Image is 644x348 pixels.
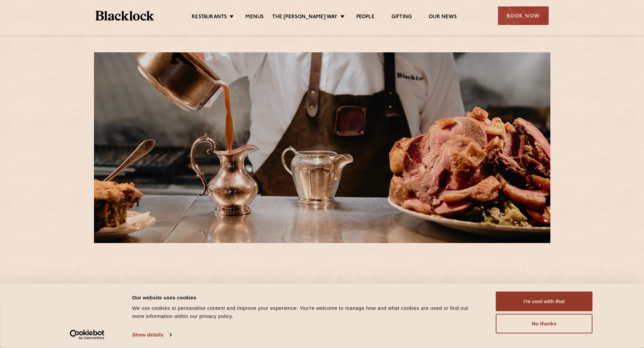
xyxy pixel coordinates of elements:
[498,6,549,25] div: Book Now
[391,14,412,21] a: Gifting
[192,14,227,21] a: Restaurants
[429,14,457,21] a: Our News
[96,11,154,21] img: BL_Textured_Logo-footer-cropped.svg
[496,292,593,311] button: I'm cool with that
[496,314,593,333] button: No thanks
[132,330,171,340] a: Show details
[57,330,117,340] a: Usercentrics Cookiebot - opens in a new window
[132,293,481,301] div: Our website uses cookies
[132,304,481,320] div: We use cookies to personalise content and improve your experience. You're welcome to manage how a...
[272,14,337,21] a: The [PERSON_NAME] Way
[356,14,375,21] a: People
[245,14,264,21] a: Menus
